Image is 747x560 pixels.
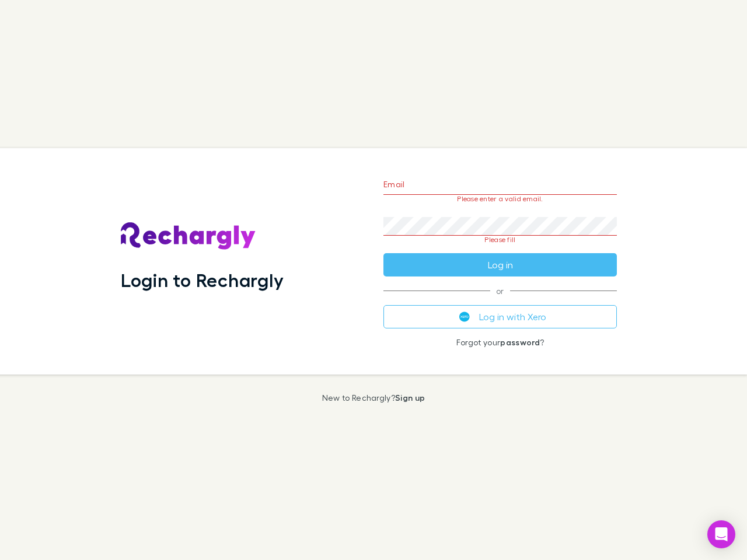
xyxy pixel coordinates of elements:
button: Log in with Xero [383,305,617,328]
p: Please fill [383,236,617,244]
h1: Login to Rechargly [121,269,284,291]
button: Log in [383,253,617,276]
a: password [500,337,540,347]
img: Xero's logo [459,311,470,322]
span: or [383,290,617,291]
div: Open Intercom Messenger [707,520,735,548]
img: Rechargly's Logo [121,222,256,250]
p: Forgot your ? [383,338,617,347]
p: Please enter a valid email. [383,195,617,203]
a: Sign up [395,393,425,402]
p: New to Rechargly? [322,393,425,402]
